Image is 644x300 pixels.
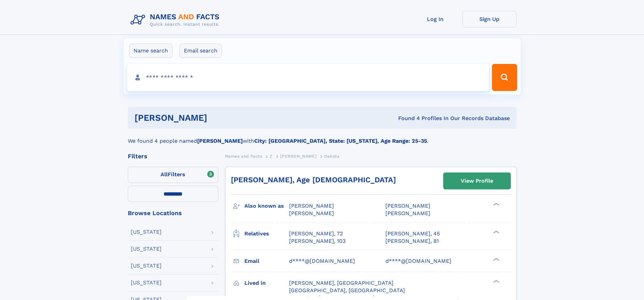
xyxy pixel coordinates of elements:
[244,228,289,239] h3: Relatives
[131,246,162,252] div: [US_STATE]
[289,230,343,237] a: [PERSON_NAME], 72
[128,210,218,216] div: Browse Locations
[127,64,489,91] input: search input
[492,257,500,261] div: ❯
[129,44,172,58] label: Name search
[128,129,517,145] div: We found 4 people named with .
[492,202,500,207] div: ❯
[197,138,243,144] b: [PERSON_NAME]
[492,64,517,91] button: Search Button
[461,173,493,189] div: View Profile
[131,263,162,269] div: [US_STATE]
[289,287,405,294] span: [GEOGRAPHIC_DATA], [GEOGRAPHIC_DATA]
[161,171,168,178] span: All
[128,153,218,159] div: Filters
[231,176,396,184] a: [PERSON_NAME], Age [DEMOGRAPHIC_DATA]
[280,154,316,159] span: [PERSON_NAME]
[180,44,222,58] label: Email search
[244,277,289,289] h3: Lived in
[303,115,510,122] div: Found 4 Profiles In Our Records Database
[492,230,500,234] div: ❯
[270,152,273,160] a: Z
[244,255,289,267] h3: Email
[408,11,462,27] a: Log In
[492,279,500,283] div: ❯
[131,229,162,235] div: [US_STATE]
[385,210,430,216] span: [PERSON_NAME]
[462,11,517,27] a: Sign Up
[131,280,162,285] div: [US_STATE]
[444,173,510,189] a: View Profile
[385,230,440,237] a: [PERSON_NAME], 45
[225,152,262,160] a: Names and Facts
[289,210,334,216] span: [PERSON_NAME]
[128,11,225,29] img: Logo Names and Facts
[289,203,334,209] span: [PERSON_NAME]
[324,154,340,159] span: Dakota
[385,203,430,209] span: [PERSON_NAME]
[289,237,345,245] a: [PERSON_NAME], 103
[244,200,289,212] h3: Also known as
[270,154,273,159] span: Z
[135,114,303,122] h1: [PERSON_NAME]
[128,167,218,183] label: Filters
[289,280,393,286] span: [PERSON_NAME], [GEOGRAPHIC_DATA]
[280,152,316,160] a: [PERSON_NAME]
[254,138,427,144] b: City: [GEOGRAPHIC_DATA], State: [US_STATE], Age Range: 25-35
[385,237,439,245] a: [PERSON_NAME], 81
